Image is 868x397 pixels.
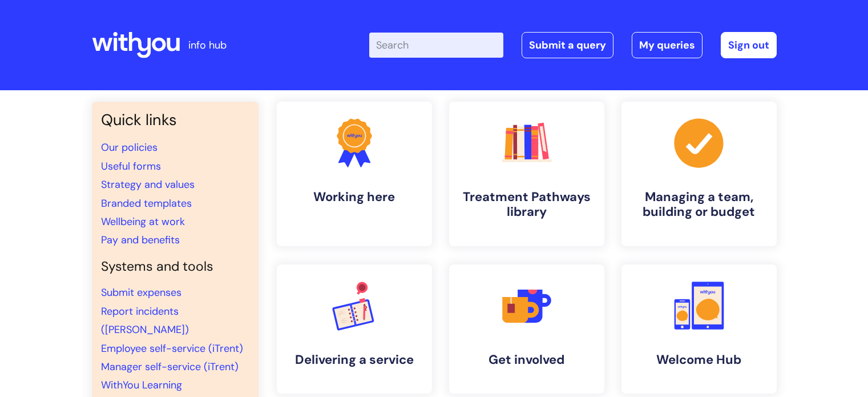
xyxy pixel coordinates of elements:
h4: Systems and tools [101,259,249,275]
a: Wellbeing at work [101,215,185,228]
input: Search [369,33,503,58]
a: WithYou Learning [101,378,182,392]
h4: Managing a team, building or budget [631,190,768,220]
p: info hub [188,36,227,54]
h4: Working here [286,190,423,204]
a: Get involved [449,264,604,394]
h4: Welcome Hub [631,352,768,367]
a: Report incidents ([PERSON_NAME]) [101,304,189,336]
h4: Treatment Pathways library [458,190,595,220]
a: Sign out [721,32,777,58]
a: Strategy and values [101,178,195,191]
a: Employee self-service (iTrent) [101,342,243,355]
a: Pay and benefits [101,233,180,247]
a: Working here [277,102,432,246]
a: Delivering a service [277,264,432,394]
a: Manager self-service (iTrent) [101,360,239,374]
h4: Delivering a service [286,352,423,367]
a: Submit expenses [101,286,181,299]
a: Welcome Hub [621,264,777,394]
a: Useful forms [101,159,161,173]
a: Our policies [101,141,158,154]
div: | - [369,32,777,58]
a: Treatment Pathways library [449,102,604,246]
h4: Get involved [458,352,595,367]
h3: Quick links [101,111,249,129]
a: My queries [632,32,703,58]
a: Branded templates [101,197,192,210]
a: Managing a team, building or budget [621,102,777,246]
a: Submit a query [522,32,613,58]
